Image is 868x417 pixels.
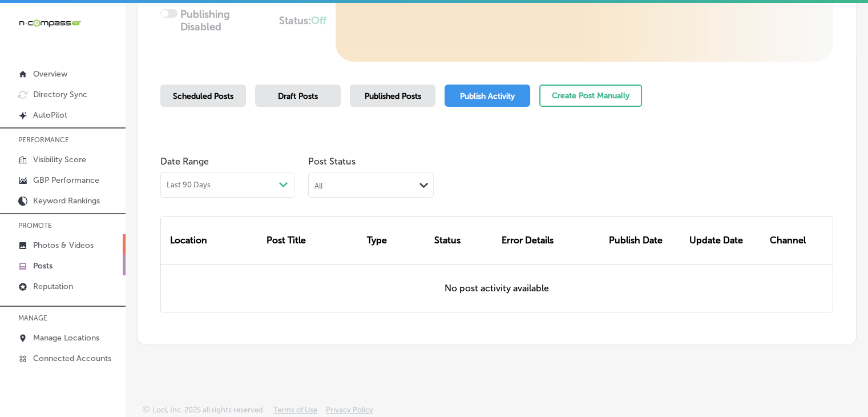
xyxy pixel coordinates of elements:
[33,333,99,343] p: Manage Locations
[430,216,497,264] div: Status
[33,110,67,120] p: AutoPilot
[167,181,211,190] span: Last 90 Days
[33,261,53,271] p: Posts
[160,156,209,167] label: Date Range
[308,156,434,167] span: Post Status
[604,216,685,264] div: Publish Date
[765,216,826,264] div: Channel
[539,85,642,107] button: Create Post Manually
[173,91,233,101] span: Scheduled Posts
[18,18,81,29] img: 660ab0bf-5cc7-4cb8-ba1c-48b5ae0f18e60NCTV_CLogo_TV_Black_-500x88.png
[362,216,430,264] div: Type
[33,90,87,99] p: Directory Sync
[161,264,833,312] div: No post activity available
[33,240,94,250] p: Photos & Videos
[33,175,99,185] p: GBP Performance
[685,216,765,264] div: Update Date
[161,216,262,264] div: Location
[33,155,86,165] p: Visibility Score
[33,69,67,79] p: Overview
[278,91,318,101] span: Draft Posts
[365,91,421,101] span: Published Posts
[152,406,265,414] p: Locl, Inc. 2025 all rights reserved.
[496,216,604,264] div: Error Details
[314,181,322,190] div: All
[460,91,515,101] span: Publish Activity
[262,216,363,264] div: Post Title
[33,282,73,291] p: Reputation
[33,196,100,206] p: Keyword Rankings
[33,354,111,363] p: Connected Accounts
